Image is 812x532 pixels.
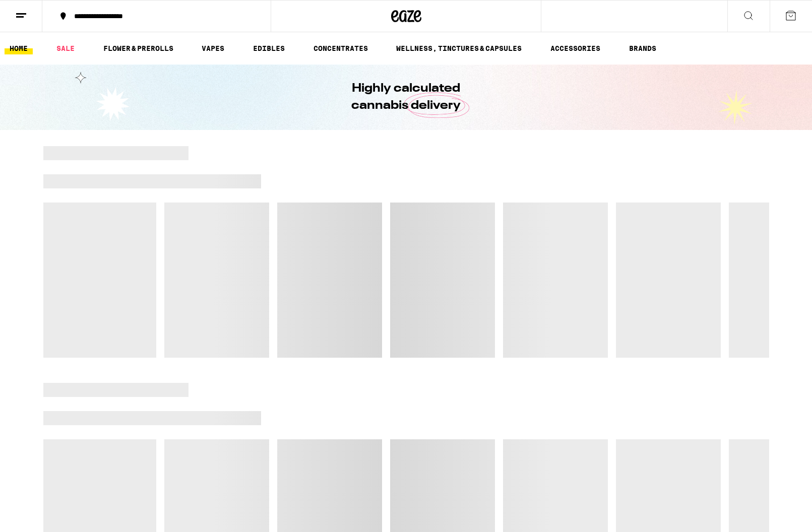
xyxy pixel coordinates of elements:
a: EDIBLES [248,42,290,54]
a: FLOWER & PREROLLS [98,42,178,54]
button: BRANDS [624,42,661,54]
a: WELLNESS, TINCTURES & CAPSULES [391,42,527,54]
h1: Highly calculated cannabis delivery [323,80,489,114]
a: SALE [51,42,80,54]
a: VAPES [197,42,229,54]
a: ACCESSORIES [545,42,605,54]
a: HOME [5,42,33,54]
a: CONCENTRATES [308,42,373,54]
